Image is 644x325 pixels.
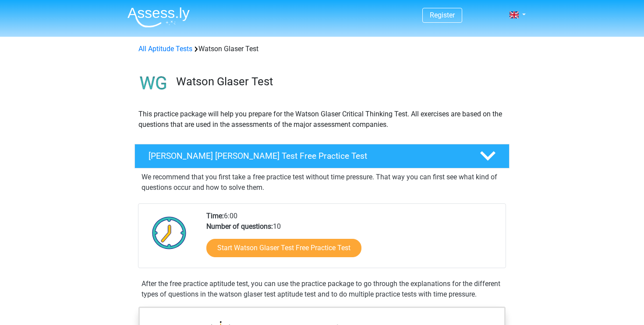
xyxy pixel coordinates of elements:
div: Watson Glaser Test [135,44,509,54]
a: [PERSON_NAME] [PERSON_NAME] Test Free Practice Test [131,144,513,168]
a: Start Watson Glaser Test Free Practice Test [206,239,361,257]
h4: [PERSON_NAME] [PERSON_NAME] Test Free Practice Test [149,151,466,161]
img: watson glaser test [135,65,172,102]
div: 6:00 10 [200,211,505,268]
h3: Watson Glaser Test [176,75,502,88]
img: Clock [147,211,191,255]
p: We recommend that you first take a free practice test without time pressure. That way you can fir... [142,172,502,193]
a: Register [430,11,455,19]
b: Number of questions: [206,222,273,231]
b: Time: [206,212,224,220]
a: All Aptitude Tests [138,45,192,53]
p: This practice package will help you prepare for the Watson Glaser Critical Thinking Test. All exe... [138,109,506,130]
div: After the free practice aptitude test, you can use the practice package to go through the explana... [138,279,506,300]
img: Assessly [127,7,190,28]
